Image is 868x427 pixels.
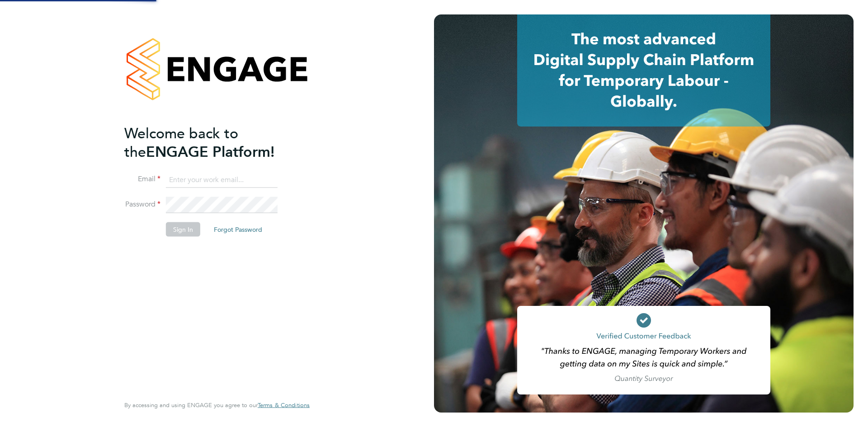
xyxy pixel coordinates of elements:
button: Sign In [166,222,200,237]
button: Forgot Password [207,222,269,237]
label: Email [124,174,160,184]
a: Terms & Conditions [258,402,310,409]
h2: ENGAGE Platform! [124,124,301,161]
span: Terms & Conditions [258,401,310,409]
label: Password [124,200,160,209]
span: By accessing and using ENGAGE you agree to our [124,401,310,409]
input: Enter your work email... [166,172,278,188]
span: Welcome back to the [124,124,238,160]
